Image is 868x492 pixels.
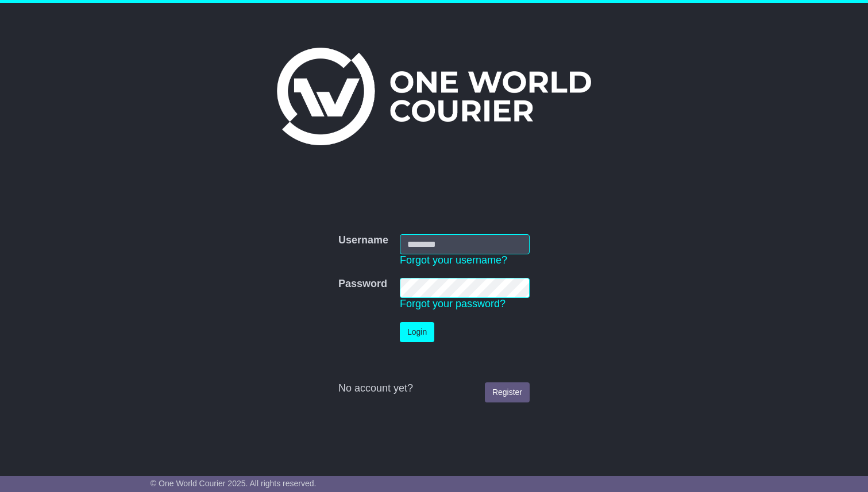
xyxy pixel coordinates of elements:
[400,298,506,309] a: Forgot your password?
[485,382,530,402] a: Register
[400,322,434,342] button: Login
[400,254,507,266] a: Forgot your username?
[338,382,530,395] div: No account yet?
[338,278,387,290] label: Password
[151,479,317,488] span: © One World Courier 2025. All rights reserved.
[338,234,388,247] label: Username
[277,48,591,145] img: One World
